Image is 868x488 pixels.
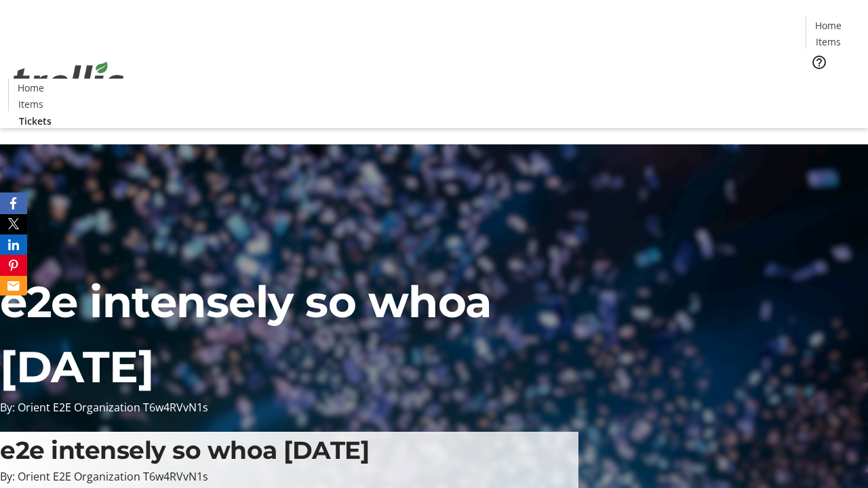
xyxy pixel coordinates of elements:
a: Home [9,81,52,95]
a: Items [9,97,52,111]
span: Tickets [816,79,849,93]
span: Items [18,97,43,111]
button: Help [806,49,833,76]
span: Home [815,18,842,33]
a: Items [806,35,850,49]
span: Home [18,81,44,95]
a: Tickets [806,79,860,93]
a: Tickets [8,114,62,128]
a: Home [806,18,850,33]
img: Orient E2E Organization T6w4RVvN1s's Logo [8,47,129,115]
span: Items [816,35,841,49]
span: Tickets [19,114,52,128]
